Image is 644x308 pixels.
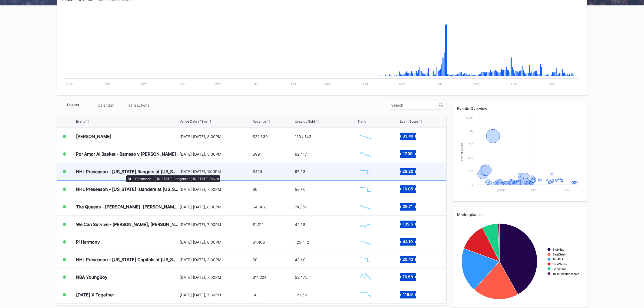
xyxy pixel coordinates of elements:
[470,129,473,132] text: 1k
[531,189,537,192] text: Oct
[295,222,305,227] div: 42 / 8
[553,272,579,276] text: TicketMasterResale
[358,218,374,231] svg: Chart title
[180,240,252,244] div: [DATE] [DATE], 8:00PM
[358,147,374,161] svg: Chart title
[76,292,114,297] div: [DATE] X Together
[511,83,517,86] text: Aug
[253,240,265,244] div: $1,406
[358,130,374,143] svg: Chart title
[76,239,100,245] div: P1Harmony
[253,293,257,297] div: $0
[76,134,112,139] div: [PERSON_NAME]
[253,169,262,174] div: $429
[457,221,582,302] svg: Chart title
[295,205,307,209] div: 74 / 51
[553,258,564,261] text: TickPick
[141,83,147,86] text: Oct
[468,143,473,146] text: 750
[180,257,252,262] div: [DATE] [DATE], 3:00PM
[57,101,90,109] div: Events
[295,119,315,123] div: Unsold / Sold
[180,169,252,174] div: [DATE] [DATE], 1:00PM
[471,183,473,186] text: 0
[105,83,110,86] text: Sep
[358,235,374,249] svg: Chart title
[180,293,252,297] div: [DATE] [DATE], 7:30PM
[76,169,179,174] div: NHL Preseason - [US_STATE] Rangers at [US_STATE] Devils
[358,270,374,284] svg: Chart title
[497,189,506,192] text: [DATE]
[391,103,439,107] input: Search
[215,83,221,86] text: Dec
[253,187,257,192] div: $0
[253,257,257,262] div: $0
[403,239,413,244] text: 44.10
[253,222,264,227] div: $1,211
[180,152,252,156] div: [DATE] [DATE], 5:30PM
[403,186,413,191] text: 16.05
[180,275,252,280] div: [DATE] [DATE], 7:00PM
[358,119,366,123] div: Trend
[180,134,252,139] div: [DATE] [DATE], 8:00PM
[122,101,154,109] div: Transactions
[76,204,179,209] div: The Queens - [PERSON_NAME], [PERSON_NAME], [PERSON_NAME], and [PERSON_NAME]
[253,205,266,209] div: $4,382
[76,119,85,123] div: Event
[253,275,266,280] div: $11,224
[90,101,122,109] div: Calendar
[363,83,368,86] text: Apr
[295,152,307,156] div: 62 / 17
[180,187,252,192] div: [DATE] [DATE], 7:00PM
[295,187,306,192] div: 56 / 0
[253,134,268,139] div: $22,530
[67,83,72,86] text: Aug
[403,151,413,156] text: 17.00
[471,83,480,86] text: [DATE]
[457,115,582,196] svg: Chart title
[358,182,374,196] svg: Chart title
[564,189,569,192] text: Jan
[466,116,473,119] text: 1.25k
[325,83,331,86] text: Mar
[402,134,413,138] text: 33.49
[295,293,307,297] div: 123 / 0
[437,83,442,86] text: Jun
[553,253,566,256] text: SeatGeek
[402,257,413,261] text: 20.43
[403,274,413,279] text: 76.58
[400,119,418,123] div: Event Score
[295,275,308,280] div: 52 / 75
[295,257,306,262] div: 43 / 0
[76,186,179,192] div: NHL Preseason - [US_STATE] Islanders at [US_STATE] Devils
[403,204,413,209] text: 29.71
[62,9,582,90] svg: Chart title
[253,119,266,123] div: Revenue
[358,288,374,302] svg: Chart title
[180,119,208,123] div: Venue Date / Time
[457,106,582,111] div: Events Overview
[553,248,564,251] text: StubHub
[358,253,374,266] svg: Chart title
[295,240,309,244] div: 125 / 12
[180,205,252,209] div: [DATE] [DATE], 8:00PM
[76,222,179,227] div: We Can Survive - [PERSON_NAME], [PERSON_NAME], [PERSON_NAME], Goo Goo Dolls
[457,212,582,217] div: Marketplaces
[178,83,184,86] text: Nov
[253,152,262,156] div: $991
[291,83,296,86] text: Feb
[295,169,305,174] div: 67 / 3
[76,274,108,280] div: NBA YoungBoy
[468,169,473,173] text: 250
[403,292,413,297] text: 119.6
[253,83,258,86] text: Jan
[402,169,413,173] text: 29.20
[295,134,311,139] div: 110 / 143
[399,83,405,86] text: May
[549,83,554,86] text: Sep
[76,151,176,157] div: Por Amor Al Basket - Bameso v [PERSON_NAME]
[358,200,374,214] svg: Chart title
[403,222,413,226] text: 139.5
[76,257,179,262] div: NHL Preseason - [US_STATE] Capitals at [US_STATE] Devils (Split Squad)
[468,156,473,159] text: 500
